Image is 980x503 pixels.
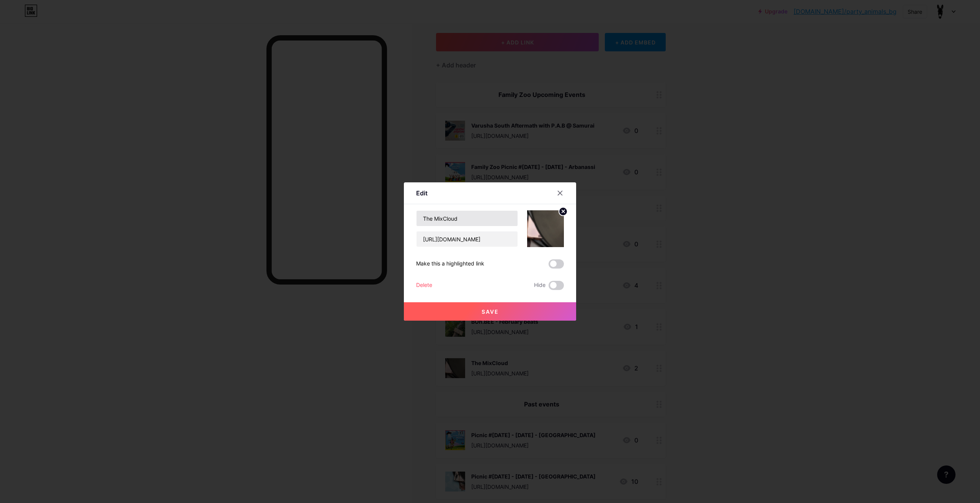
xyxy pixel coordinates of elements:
[416,259,484,269] div: Make this a highlighted link
[534,281,546,290] span: Hide
[416,211,518,226] input: Title
[527,210,564,247] img: link_thumbnail
[416,188,428,198] div: Edit
[482,308,499,315] span: Save
[404,302,576,321] button: Save
[416,231,518,247] input: URL
[416,281,432,290] div: Delete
